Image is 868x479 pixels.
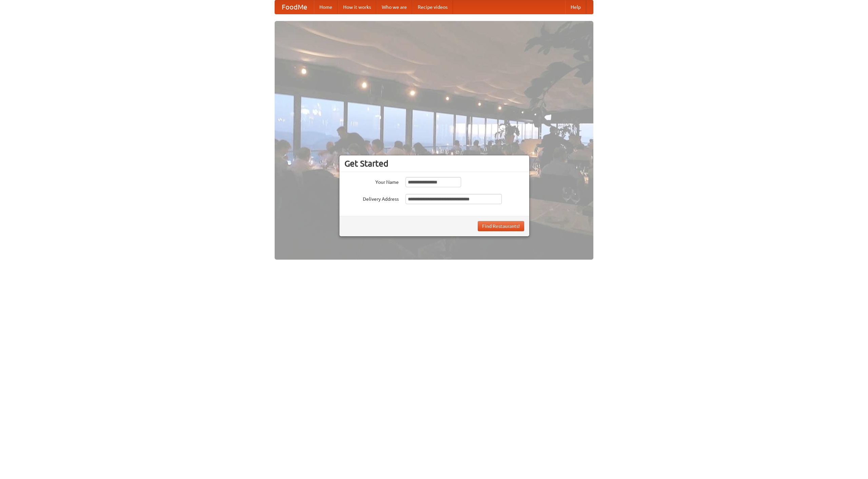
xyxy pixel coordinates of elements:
label: Your Name [344,177,399,186]
button: Find Restaurants! [478,221,524,231]
h3: Get Started [344,158,524,169]
a: Home [314,0,338,14]
a: Recipe videos [412,0,453,14]
a: Help [565,0,586,14]
a: Who we are [376,0,412,14]
label: Delivery Address [344,194,399,202]
a: FoodMe [275,0,314,14]
a: How it works [338,0,376,14]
